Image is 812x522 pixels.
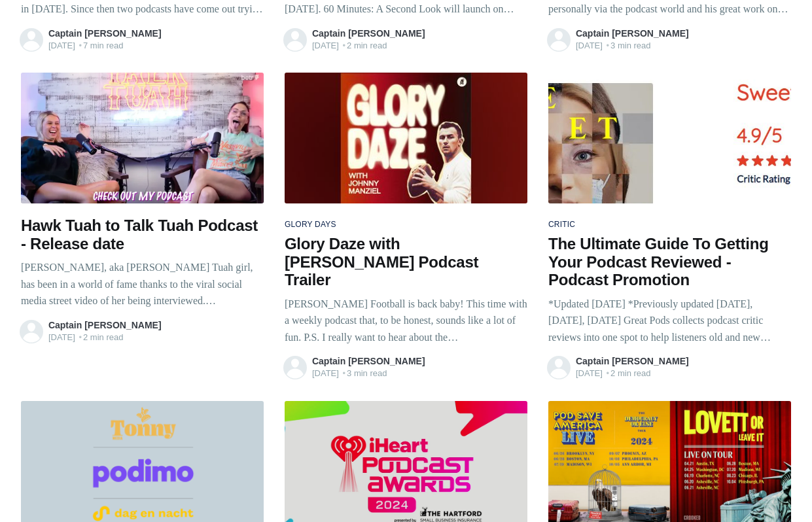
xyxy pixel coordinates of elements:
img: Hailey Welch [21,73,264,203]
h2: The Ultimate Guide To Getting Your Podcast Reviewed - Podcast Promotion [548,235,791,289]
img: Johnny [285,73,527,203]
time: [DATE] [576,368,603,378]
a: Hawk Tuah to Talk Tuah Podcast - Release date [PERSON_NAME], aka [PERSON_NAME] Tuah girl, has bee... [21,203,264,320]
span: • [343,39,346,52]
time: [DATE] [576,41,603,50]
span: • [79,39,82,52]
time: [DATE] [48,41,75,50]
time: [DATE] [312,368,339,378]
span: 2 min read [576,367,791,380]
a: Captain [PERSON_NAME] [48,28,162,39]
p: *Updated [DATE] *Previously updated [DATE], [DATE], [DATE] Great Pods collects podcast critic rev... [548,296,791,346]
a: Captain [PERSON_NAME] [312,356,425,366]
div: critic [548,217,791,234]
span: 7 min read [48,39,264,52]
span: • [607,367,610,380]
span: • [343,367,346,380]
span: 2 min read [48,331,264,344]
h2: Hawk Tuah to Talk Tuah Podcast - Release date [21,217,264,252]
a: Captain [PERSON_NAME] [576,28,689,39]
a: critic The Ultimate Guide To Getting Your Podcast Reviewed - Podcast Promotion *Updated [DATE] *P... [548,203,791,356]
time: [DATE] [312,41,339,50]
span: 3 min read [576,39,791,52]
span: • [79,331,82,344]
div: glory days [285,217,527,234]
a: Captain [PERSON_NAME] [48,320,162,330]
img: The Ultimate Guide To Getting Your Podcast Reviewed - Podcast Promotion [548,73,791,203]
h2: Glory Daze with [PERSON_NAME] Podcast Trailer [285,235,527,289]
time: [DATE] [48,332,75,342]
p: [PERSON_NAME], aka [PERSON_NAME] Tuah girl, has been in a world of fame thanks to the viral socia... [21,259,264,309]
a: Captain [PERSON_NAME] [312,28,425,39]
span: 3 min read [312,367,527,380]
a: glory days Glory Daze with [PERSON_NAME] Podcast Trailer [PERSON_NAME] Football is back baby! Thi... [285,203,527,356]
span: 2 min read [312,39,527,52]
span: • [607,39,610,52]
a: Captain [PERSON_NAME] [576,356,689,366]
p: [PERSON_NAME] Football is back baby! This time with a weekly podcast that, to be honest, sounds l... [285,296,527,346]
